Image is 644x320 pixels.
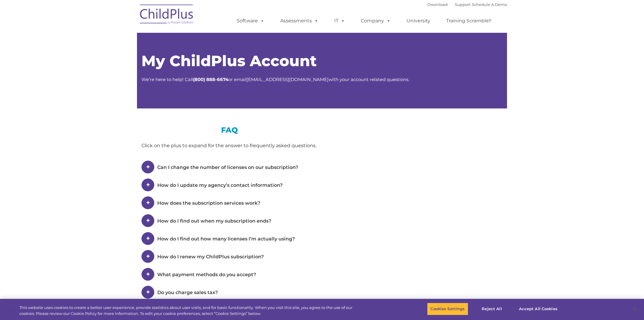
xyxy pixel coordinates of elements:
a: [EMAIL_ADDRESS][DOMAIN_NAME] [246,77,329,82]
font: | [427,2,507,7]
a: Schedule A Demo [472,2,507,7]
a: IT [328,15,351,27]
span: Can I change the number of licenses on our subscription? [157,164,298,170]
span: What payment methods do you accept? [157,272,256,277]
span: My ChildPlus Account [141,52,317,70]
div: This website uses cookies to create a better user experience, provide statistics about user visit... [19,305,354,316]
span: We’re here to help! Call or email with your account related questions. [141,77,409,82]
a: University [400,15,436,27]
button: Reject All [473,303,511,315]
a: Software [231,15,270,27]
strong: 800) 888-6674 [195,77,228,82]
div: Click on the plus to expand for the answer to frequently asked questions. [141,141,318,150]
a: Training Scramble!! [440,15,497,27]
button: Cookies Settings [427,303,468,315]
img: ChildPlus by Procare Solutions [137,0,197,30]
span: Do you charge sales tax? [157,290,218,295]
span: How does the subscription services work? [157,200,260,206]
button: Accept All Cookies [516,303,561,315]
span: How do I renew my ChildPlus subscription? [157,254,264,260]
a: Company [355,15,397,27]
span: How do I update my agency’s contact information? [157,182,283,188]
span: How do I find out how many licenses I’m actually using? [157,236,295,242]
a: Download [427,2,448,7]
strong: ( [193,77,195,82]
a: Assessments [274,15,324,27]
a: Support [455,2,471,7]
button: Close [628,302,641,316]
span: How do I find out when my subscription ends? [157,218,271,224]
h3: FAQ [141,126,318,134]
